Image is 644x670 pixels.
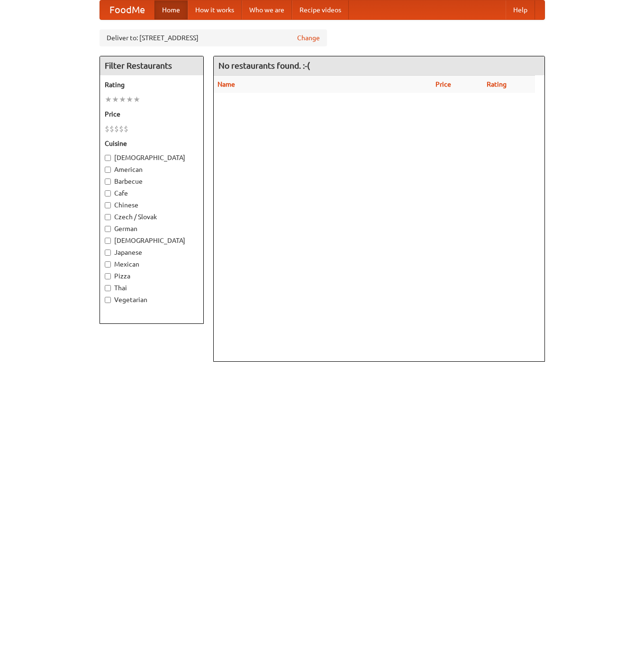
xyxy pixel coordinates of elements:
[133,94,140,105] li: ★
[435,80,451,88] a: Price
[105,297,111,303] input: Vegetarian
[105,259,199,269] label: Mexican
[105,214,111,220] input: Czech / Slovak
[126,94,133,105] li: ★
[119,94,126,105] li: ★
[105,139,199,148] h5: Cuisine
[105,226,111,232] input: German
[105,285,111,291] input: Thai
[105,261,111,268] input: Mexican
[188,0,242,19] a: How it works
[105,165,199,174] label: American
[105,94,112,105] li: ★
[105,80,199,89] h5: Rating
[105,273,111,279] input: Pizza
[105,200,199,210] label: Chinese
[119,124,124,134] li: $
[105,283,199,293] label: Thai
[105,238,111,244] input: [DEMOGRAPHIC_DATA]
[105,188,199,198] label: Cafe
[154,0,188,19] a: Home
[242,0,292,19] a: Who we are
[124,124,128,134] li: $
[506,0,535,19] a: Help
[105,224,199,233] label: German
[100,29,327,46] div: Deliver to: [STREET_ADDRESS]
[105,271,199,281] label: Pizza
[218,61,310,70] ng-pluralize: No restaurants found. :-(
[105,124,109,134] li: $
[105,155,111,161] input: [DEMOGRAPHIC_DATA]
[105,167,111,173] input: American
[105,190,111,197] input: Cafe
[105,212,199,222] label: Czech / Slovak
[105,236,199,245] label: [DEMOGRAPHIC_DATA]
[218,80,235,88] a: Name
[100,56,203,75] h4: Filter Restaurants
[109,124,114,134] li: $
[105,153,199,162] label: [DEMOGRAPHIC_DATA]
[105,250,111,256] input: Japanese
[112,94,119,105] li: ★
[105,177,199,186] label: Barbecue
[105,179,111,185] input: Barbecue
[114,124,119,134] li: $
[297,33,320,43] a: Change
[105,248,199,257] label: Japanese
[487,80,507,88] a: Rating
[105,202,111,208] input: Chinese
[105,109,199,119] h5: Price
[105,295,199,304] label: Vegetarian
[292,0,349,19] a: Recipe videos
[100,0,154,19] a: FoodMe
